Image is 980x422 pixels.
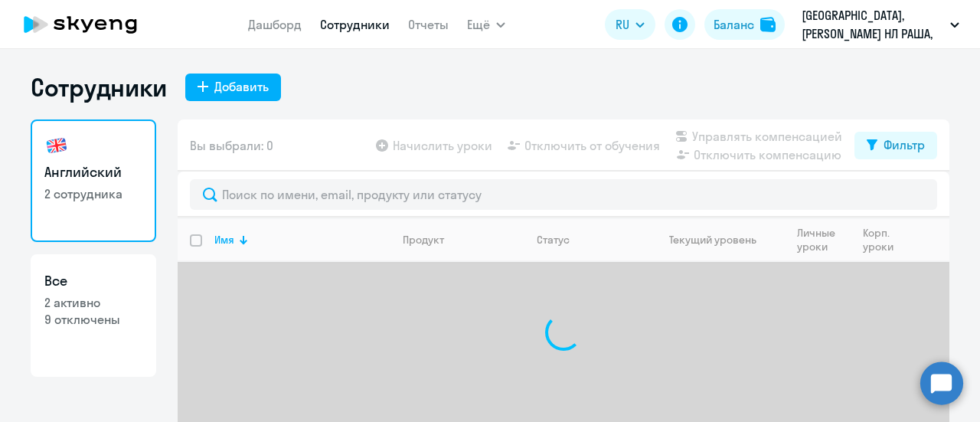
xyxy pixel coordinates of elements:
[185,74,281,101] button: Добавить
[605,9,655,40] button: RU
[44,311,142,328] p: 9 отключены
[320,17,390,32] a: Сотрудники
[31,119,156,242] a: Английский2 сотрудника
[467,15,490,34] span: Ещё
[704,9,785,40] button: Балансbalance
[214,233,234,247] div: Имя
[190,136,273,155] span: Вы выбрали: 0
[44,185,142,202] p: 2 сотрудника
[616,15,629,34] span: RU
[760,17,776,32] img: balance
[537,233,570,247] div: Статус
[714,15,754,34] div: Баланс
[854,132,937,159] button: Фильтр
[248,17,302,32] a: Дашборд
[797,226,850,254] div: Личные уроки
[44,133,69,158] img: english
[44,271,142,291] h3: Все
[214,233,390,247] div: Имя
[655,233,784,247] div: Текущий уровень
[31,72,167,103] h1: Сотрудники
[31,254,156,377] a: Все2 активно9 отключены
[44,294,142,311] p: 2 активно
[794,6,967,43] button: [GEOGRAPHIC_DATA], [PERSON_NAME] НЛ РАША, ООО
[403,233,444,247] div: Продукт
[408,17,449,32] a: Отчеты
[190,179,937,210] input: Поиск по имени, email, продукту или статусу
[863,226,906,254] div: Корп. уроки
[44,162,142,182] h3: Английский
[214,77,269,96] div: Добавить
[802,6,944,43] p: [GEOGRAPHIC_DATA], [PERSON_NAME] НЛ РАША, ООО
[467,9,505,40] button: Ещё
[884,136,925,154] div: Фильтр
[669,233,756,247] div: Текущий уровень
